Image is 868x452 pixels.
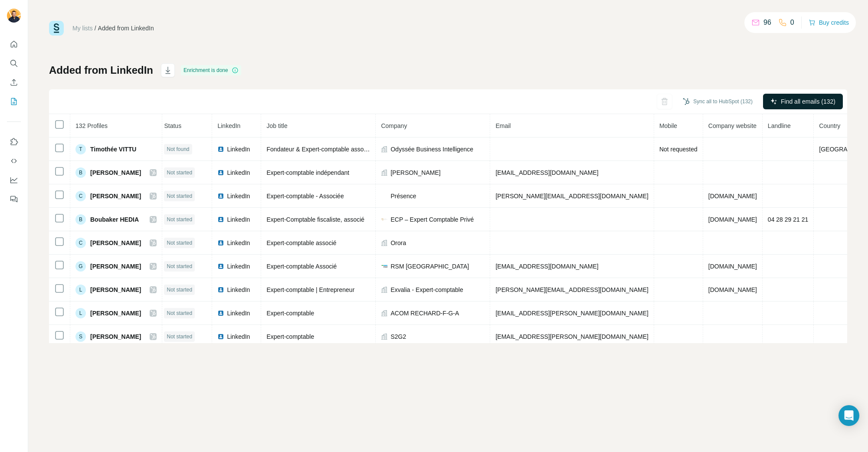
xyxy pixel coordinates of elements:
[708,193,757,200] span: [DOMAIN_NAME]
[495,122,511,129] span: Email
[75,167,86,178] div: B
[90,145,136,154] span: Timothée VITTU
[390,239,406,247] span: Orora
[75,122,108,129] span: 132 Profiles
[495,333,648,340] span: [EMAIL_ADDRESS][PERSON_NAME][DOMAIN_NAME]
[266,169,349,176] span: Expert-comptable indépendant
[7,172,21,188] button: Dashboard
[167,216,192,223] span: Not started
[763,94,843,109] button: Find all emails (132)
[495,193,648,200] span: [PERSON_NAME][EMAIL_ADDRESS][DOMAIN_NAME]
[659,146,698,153] span: Not requested
[809,16,849,29] button: Buy credits
[75,238,86,248] div: C
[217,193,224,200] img: LinkedIn logo
[266,286,354,293] span: Expert-comptable | Entrepreneur
[49,63,153,77] h1: Added from LinkedIn
[75,331,86,342] div: S
[495,310,648,317] span: [EMAIL_ADDRESS][PERSON_NAME][DOMAIN_NAME]
[90,239,141,247] span: [PERSON_NAME]
[390,145,473,154] span: Odyssée Business Intelligence
[217,146,224,153] img: LinkedIn logo
[708,122,757,129] span: Company website
[227,285,250,294] span: LinkedIn
[181,65,241,75] div: Enrichment is done
[164,122,181,129] span: Status
[167,262,192,270] span: Not started
[266,216,364,223] span: Expert-Comptable fiscaliste, associé
[390,332,406,341] span: S2G2
[390,192,416,200] span: Présence
[167,333,192,341] span: Not started
[217,216,224,223] img: LinkedIn logo
[90,262,141,271] span: [PERSON_NAME]
[266,146,371,153] span: Fondateur & Expert-comptable associé
[708,216,757,223] span: [DOMAIN_NAME]
[390,285,463,294] span: Exvalia - Expert-comptable
[7,9,21,23] img: Avatar
[7,134,21,150] button: Use Surfe on LinkedIn
[167,309,192,317] span: Not started
[763,17,771,28] p: 96
[7,75,21,90] button: Enrich CSV
[167,169,192,177] span: Not started
[381,216,388,223] img: company-logo
[390,215,474,224] span: ECP – Expert Comptable Privé
[217,286,224,293] img: LinkedIn logo
[266,333,314,340] span: Expert-comptable
[227,145,250,154] span: LinkedIn
[708,286,757,293] span: [DOMAIN_NAME]
[90,215,139,224] span: Boubaker HEDIA
[790,17,794,28] p: 0
[227,309,250,318] span: LinkedIn
[90,332,141,341] span: [PERSON_NAME]
[227,239,250,247] span: LinkedIn
[266,263,337,270] span: Expert-comptable Associé
[95,24,96,33] li: /
[495,263,598,270] span: [EMAIL_ADDRESS][DOMAIN_NAME]
[90,192,141,200] span: [PERSON_NAME]
[7,36,21,52] button: Quick start
[167,286,192,294] span: Not started
[90,168,141,177] span: [PERSON_NAME]
[495,169,598,176] span: [EMAIL_ADDRESS][DOMAIN_NAME]
[659,122,677,129] span: Mobile
[266,239,336,246] span: Expert-comptable associé
[768,122,791,129] span: Landline
[227,168,250,177] span: LinkedIn
[227,215,250,224] span: LinkedIn
[381,195,388,197] img: company-logo
[98,24,154,33] div: Added from LinkedIn
[708,263,757,270] span: [DOMAIN_NAME]
[227,332,250,341] span: LinkedIn
[266,122,287,129] span: Job title
[7,94,21,109] button: My lists
[819,122,840,129] span: Country
[75,308,86,318] div: L
[167,145,189,153] span: Not found
[7,191,21,207] button: Feedback
[217,310,224,317] img: LinkedIn logo
[7,153,21,169] button: Use Surfe API
[266,310,314,317] span: Expert-comptable
[390,168,440,177] span: [PERSON_NAME]
[217,333,224,340] img: LinkedIn logo
[167,239,192,247] span: Not started
[227,192,250,200] span: LinkedIn
[90,309,141,318] span: [PERSON_NAME]
[217,122,240,129] span: LinkedIn
[75,214,86,225] div: B
[167,192,192,200] span: Not started
[75,144,86,154] div: T
[390,309,459,318] span: ACOM RECHARD-F-G-A
[217,239,224,246] img: LinkedIn logo
[495,286,648,293] span: [PERSON_NAME][EMAIL_ADDRESS][DOMAIN_NAME]
[227,262,250,271] span: LinkedIn
[49,21,64,36] img: Surfe Logo
[390,262,469,271] span: RSM [GEOGRAPHIC_DATA]
[75,191,86,201] div: C
[768,216,808,223] span: 04 28 29 21 21
[839,405,859,426] div: Open Intercom Messenger
[75,285,86,295] div: L
[677,95,759,108] button: Sync all to HubSpot (132)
